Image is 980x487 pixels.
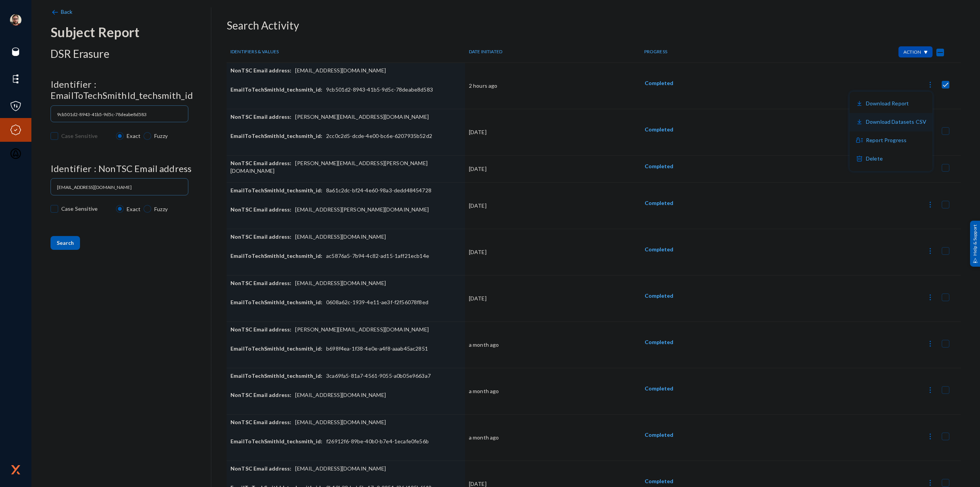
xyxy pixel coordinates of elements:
[849,113,933,131] button: Download Datasets CSV
[849,95,933,113] button: Download Report
[856,137,863,144] img: icon-subject-data.svg
[849,150,933,168] button: Delete
[856,118,863,125] img: icon-download.svg
[849,131,933,150] button: Report Progress
[856,100,863,107] img: icon-download.svg
[856,155,863,162] img: icon-delete.svg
